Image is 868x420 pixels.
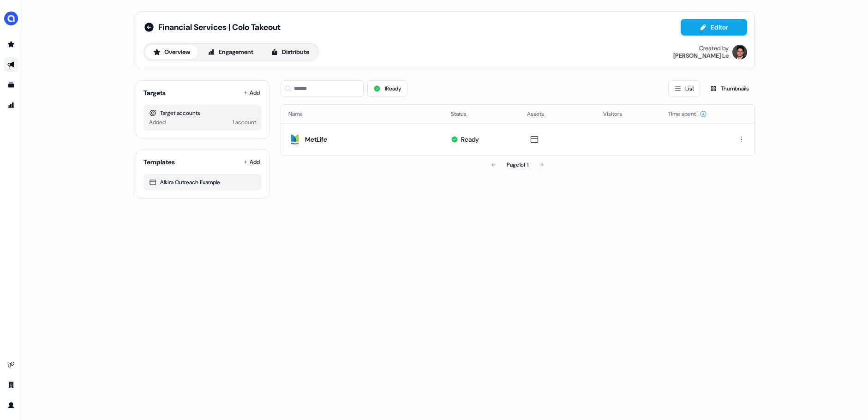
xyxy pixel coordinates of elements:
[732,45,747,60] img: Hugh
[200,45,261,60] button: Engagement
[241,156,262,168] button: Add
[288,106,314,122] button: Name
[704,80,755,97] button: Thumbnails
[263,45,317,60] button: Distribute
[4,378,18,392] a: Go to team
[4,357,18,372] a: Go to integrations
[241,86,262,99] button: Add
[367,80,407,97] button: 1Ready
[681,24,747,33] a: Editor
[520,105,596,123] th: Assets
[507,160,528,169] div: Page 1 of 1
[149,108,256,118] div: Target accounts
[4,78,18,92] a: Go to templates
[4,98,18,113] a: Go to attribution
[233,118,256,127] div: 1 account
[673,52,729,60] div: [PERSON_NAME] Le
[305,135,327,144] div: MetLife
[681,19,747,36] button: Editor
[668,106,707,122] button: Time spent
[4,37,18,52] a: Go to prospects
[4,57,18,72] a: Go to outbound experience
[603,106,633,122] button: Visitors
[144,88,166,97] div: Targets
[145,45,198,60] button: Overview
[144,157,175,167] div: Templates
[699,45,729,52] div: Created by
[158,22,281,33] span: Financial Services | Colo Takeout
[149,118,166,127] div: Added
[4,398,18,413] a: Go to profile
[451,106,478,122] button: Status
[668,80,700,97] button: List
[461,135,479,144] div: Ready
[149,178,256,187] div: Alkira Outreach Example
